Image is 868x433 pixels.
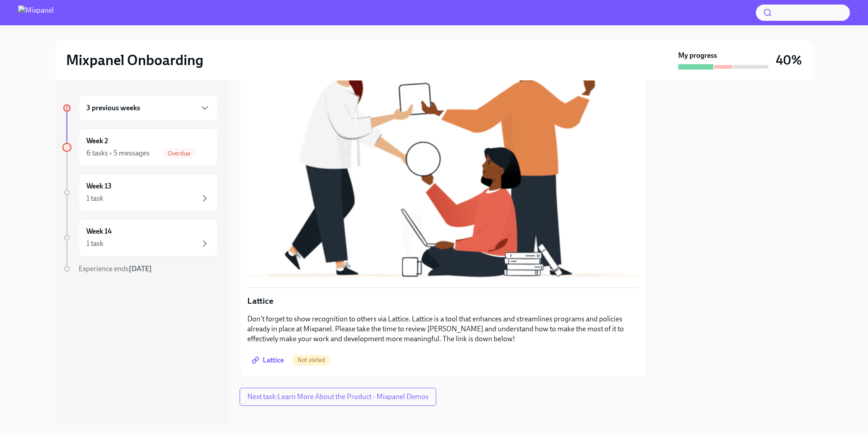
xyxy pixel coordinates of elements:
h6: Week 13 [86,181,112,191]
h6: Week 2 [86,136,108,146]
span: Overdue [162,150,196,157]
h3: 40% [776,52,802,68]
span: Not visited [292,357,330,363]
a: Lattice [247,351,290,369]
strong: [DATE] [129,264,152,273]
h6: 3 previous weeks [86,103,140,113]
span: Lattice [254,356,284,365]
div: 1 task [86,193,104,203]
span: Next task : Learn More About the Product - Mixpanel Demos [247,392,429,401]
div: 6 tasks • 5 messages [86,148,150,158]
strong: My progress [678,51,717,61]
h6: Week 14 [86,226,112,236]
h2: Mixpanel Onboarding [66,51,203,69]
a: Week 26 tasks • 5 messagesOverdue [62,128,218,166]
a: Week 131 task [62,174,218,212]
button: Next task:Learn More About the Product - Mixpanel Demos [240,388,436,406]
p: Lattice [247,295,639,307]
a: Week 141 task [62,219,218,257]
div: 1 task [86,239,104,249]
img: Mixpanel [18,5,54,20]
span: Experience ends [79,264,152,273]
div: 3 previous weeks [79,95,218,121]
p: Don't forget to show recognition to others via Lattice. Lattice is a tool that enhances and strea... [247,314,639,344]
button: Zoom image [247,25,639,280]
